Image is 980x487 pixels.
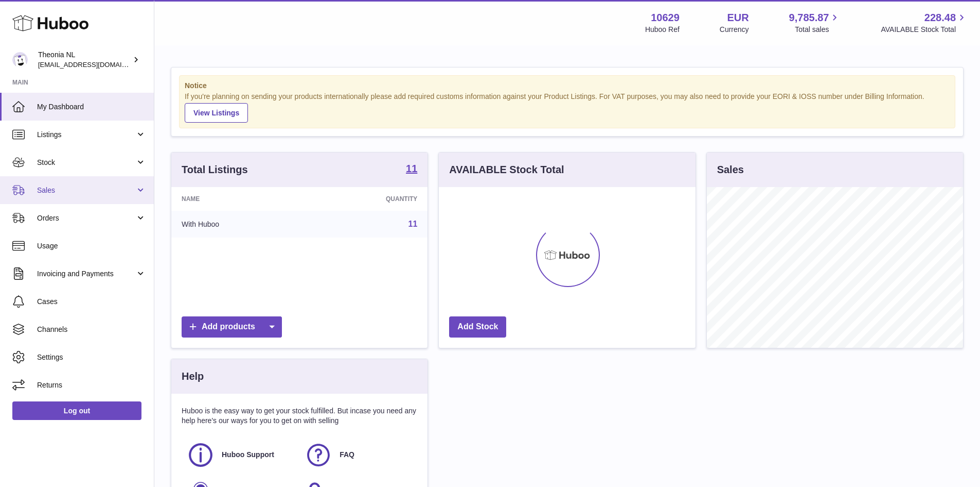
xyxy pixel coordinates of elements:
[37,325,146,334] span: Channels
[408,220,418,228] a: 11
[881,25,968,35] span: AVAILABLE Stock Total
[789,11,841,35] a: 9,785.87 Total sales
[727,11,749,25] strong: EUR
[12,401,141,420] a: Log out
[789,11,829,25] span: 9,785.87
[37,380,146,390] span: Returns
[340,450,354,460] span: FAQ
[37,130,135,140] span: Listings
[187,441,294,469] a: Huboo Support
[645,25,680,35] div: Huboo Ref
[449,316,506,338] a: Add Stock
[37,102,146,112] span: My Dashboard
[185,81,950,91] strong: Notice
[406,163,417,174] strong: 11
[449,163,564,177] h3: AVAILABLE Stock Total
[37,297,146,307] span: Cases
[182,163,248,177] h3: Total Listings
[37,158,135,167] span: Stock
[795,25,841,35] span: Total sales
[406,163,417,176] a: 11
[171,187,307,211] th: Name
[37,269,135,279] span: Invoicing and Payments
[305,441,412,469] a: FAQ
[717,163,744,177] h3: Sales
[185,92,950,123] div: If you're planning on sending your products internationally please add required customs informati...
[37,213,135,223] span: Orders
[37,186,135,195] span: Sales
[38,60,151,69] span: [EMAIL_ADDRESS][DOMAIN_NAME]
[222,450,274,460] span: Huboo Support
[720,25,749,35] div: Currency
[185,103,248,123] a: View Listings
[37,352,146,362] span: Settings
[182,406,417,426] p: Huboo is the easy way to get your stock fulfilled. But incase you need any help here's our ways f...
[881,11,968,35] a: 228.48 AVAILABLE Stock Total
[171,211,307,238] td: With Huboo
[37,241,146,251] span: Usage
[924,11,956,25] span: 228.48
[38,50,131,70] div: Theonia NL
[307,187,427,211] th: Quantity
[651,11,680,25] strong: 10629
[12,52,28,68] img: info@wholesomegoods.eu
[182,370,204,383] h3: Help
[182,316,282,338] a: Add products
